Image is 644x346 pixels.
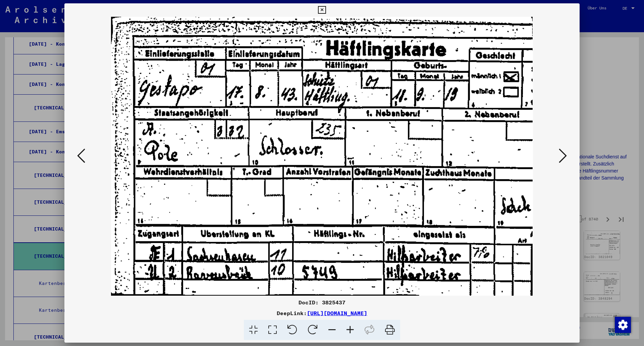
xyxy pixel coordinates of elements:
img: zf91FsAAAAGSURBVAMA0ZQMvyX7RK8AAAAASUVORK5CYII= [87,17,557,296]
a: [URL][DOMAIN_NAME] [307,310,367,316]
div: DeepLink: [64,309,580,317]
div: Zustimmung ändern [614,316,631,333]
img: Zustimmung ändern [615,317,631,333]
div: DocID: 3825437 [64,298,580,306]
